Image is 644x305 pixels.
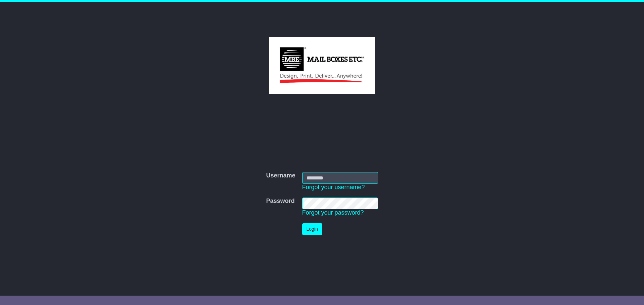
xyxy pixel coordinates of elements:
[302,209,364,216] a: Forgot your password?
[266,198,294,205] label: Password
[269,37,375,94] img: MBE Australia
[266,172,295,179] label: Username
[302,184,365,190] a: Forgot your username?
[302,223,322,235] button: Login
